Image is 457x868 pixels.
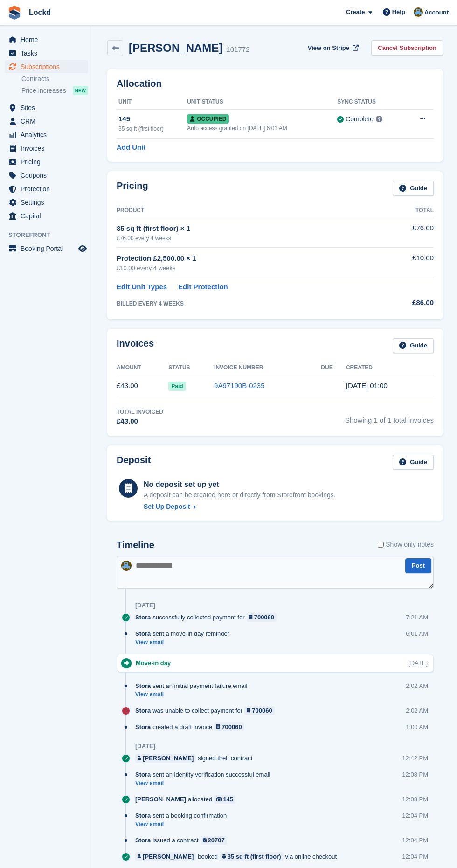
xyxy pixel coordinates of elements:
div: sent an initial payment failure email [135,681,252,690]
div: 2:02 AM [406,706,428,715]
a: 700060 [247,613,277,622]
a: Edit Protection [178,282,228,292]
div: 145 [118,114,187,125]
div: £76.00 every 4 weeks [117,234,382,243]
div: [PERSON_NAME] [143,754,194,763]
span: Stora [135,836,151,845]
span: Storefront [8,230,93,240]
span: Stora [135,629,151,638]
div: signed their contract [135,754,257,763]
th: Unit [117,95,187,110]
div: sent a move-in day reminder [135,629,234,638]
div: 12:42 PM [402,754,428,763]
th: Due [321,361,346,375]
th: Sync Status [337,95,404,110]
a: Guide [393,338,434,354]
a: menu [5,242,88,255]
div: issued a contract [135,836,232,845]
a: View on Stripe [304,40,360,56]
div: NEW [73,86,88,95]
div: 700060 [222,722,242,731]
a: View email [135,779,275,787]
a: Add Unit [117,142,145,153]
span: Showing 1 of 1 total invoices [345,408,434,427]
span: Home [21,33,76,46]
a: menu [5,155,88,168]
a: menu [5,209,88,222]
span: Invoices [21,142,76,155]
span: Analytics [21,128,76,141]
div: Complete [346,114,374,124]
div: £10.00 every 4 weeks [117,264,382,273]
div: No deposit set up yet [144,479,336,490]
a: menu [5,47,88,60]
div: allocated [135,795,240,804]
div: successfully collected payment for [135,613,281,622]
a: 9A97190B-0235 [214,382,264,389]
a: menu [5,142,88,155]
span: Coupons [21,169,76,182]
a: menu [5,60,88,73]
img: Paul Budding [414,7,423,17]
th: Total [382,203,434,218]
div: Auto access granted on [DATE] 6:01 AM [187,124,337,132]
div: sent a booking confirmation [135,811,231,820]
a: [PERSON_NAME] [135,852,196,861]
h2: Timeline [117,540,154,550]
span: Stora [135,681,151,690]
div: 12:04 PM [402,852,428,861]
div: 12:04 PM [402,811,428,820]
div: [DATE] [135,743,155,750]
span: Stora [135,811,151,820]
h2: [PERSON_NAME] [129,42,222,54]
div: [PERSON_NAME] [143,852,194,861]
div: BILLED EVERY 4 WEEKS [117,299,382,308]
td: £43.00 [117,375,168,396]
span: Booking Portal [21,242,76,255]
div: sent an identity verification successful email [135,770,275,779]
span: Stora [135,770,151,779]
div: 101772 [226,44,249,55]
a: menu [5,101,88,114]
div: [DATE] [135,602,155,609]
a: menu [5,169,88,182]
span: Stora [135,722,151,731]
a: Lockd [25,5,55,20]
img: icon-info-grey-7440780725fd019a000dd9b08b2336e03edf1995a4989e88bcd33f0948082b44.svg [376,116,382,122]
input: Show only notes [378,540,384,549]
span: Occupied [187,114,229,124]
span: Paid [168,382,186,391]
th: Product [117,203,382,218]
a: menu [5,182,88,195]
h2: Allocation [117,78,434,89]
time: 2025-08-17 00:00:47 UTC [346,382,388,389]
div: 35 sq ft (first floor) × 1 [117,223,382,234]
div: created a draft invoice [135,722,249,731]
span: Help [392,7,405,17]
a: Contracts [21,75,88,83]
th: Status [168,361,214,375]
a: menu [5,33,88,46]
div: 35 sq ft (first floor) [118,125,187,133]
a: View email [135,639,234,646]
span: Sites [21,101,76,114]
td: £10.00 [382,248,434,278]
span: Price increases [21,86,66,95]
button: Post [405,558,431,574]
a: menu [5,196,88,209]
span: Settings [21,196,76,209]
span: Pricing [21,155,76,168]
span: Account [424,8,449,17]
div: Move-in day [136,659,175,667]
div: Total Invoiced [117,408,163,416]
span: Subscriptions [21,60,76,73]
label: Show only notes [378,540,434,549]
a: View email [135,691,252,699]
div: Protection £2,500.00 × 1 [117,253,382,264]
div: 2:02 AM [406,681,428,690]
span: Create [346,7,365,17]
div: Set Up Deposit [144,502,190,512]
a: menu [5,128,88,141]
div: £86.00 [382,298,434,308]
span: Tasks [21,47,76,60]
